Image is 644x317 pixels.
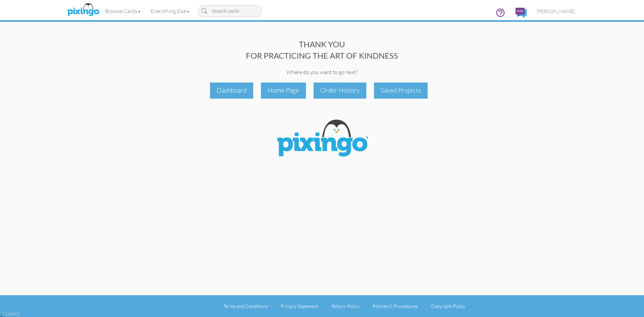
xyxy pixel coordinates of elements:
[332,303,360,309] a: Return Policy
[100,3,146,19] a: Browse Cards
[64,39,580,62] div: THANK YOU FOR PRACTICING THE ART OF KINDNESS
[516,8,527,18] img: comments.svg
[2,311,19,317] div: 2.2.0-463
[64,68,580,76] div: Where do you want to go next?
[272,115,372,163] img: Pixingo Logo
[314,83,366,98] div: Order History
[537,8,575,14] span: [PERSON_NAME]
[374,83,428,98] div: Saved Projects
[261,83,306,98] div: Home Page
[65,2,101,18] img: pixingo logo
[223,303,268,309] a: Terms and Conditions
[210,83,253,98] div: Dashboard
[198,5,262,17] input: Search cards
[373,303,418,309] a: Policies & Procedures
[146,3,195,19] a: Everything Else
[281,303,318,309] a: Privacy Statement
[532,3,580,20] a: [PERSON_NAME]
[431,303,465,309] a: Copyright Policy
